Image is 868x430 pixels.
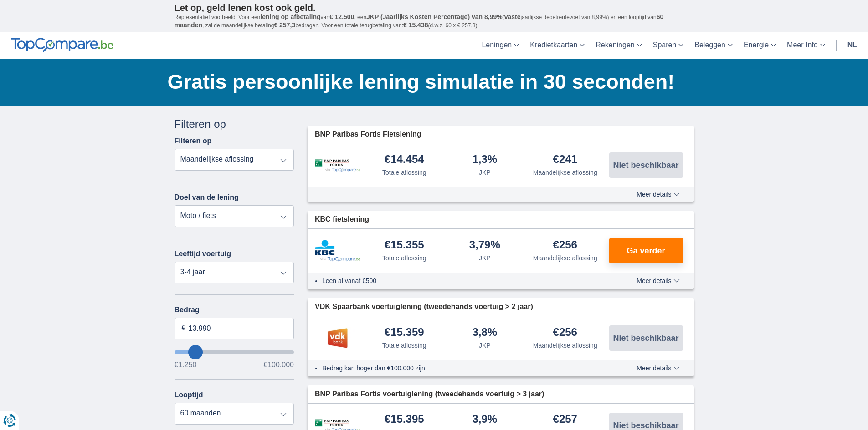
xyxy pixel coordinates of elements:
[175,361,197,369] span: €1.250
[315,389,544,400] span: BNP Paribas Fortis voertuiglening (tweedehands voertuig > 3 jaar)
[263,361,294,369] span: €100.000
[590,32,647,59] a: Rekeningen
[260,13,320,20] span: lening op afbetaling
[11,38,113,52] img: TopCompare
[553,239,577,252] div: €256
[613,334,678,342] span: Niet beschikbaar
[175,391,203,399] label: Looptijd
[182,323,186,334] span: €
[315,159,360,172] img: product.pl.alt BNP Paribas Fortis
[637,191,679,197] span: Meer details
[175,306,294,314] label: Bedrag
[533,168,597,177] div: Maandelijkse aflossing
[613,421,678,430] span: Niet beschikbaar
[524,32,590,59] a: Kredietkaarten
[609,152,683,178] button: Niet beschikbaar
[274,21,295,29] span: € 257,3
[609,325,683,351] button: Niet beschikbaar
[613,161,678,169] span: Niet beschikbaar
[385,239,424,252] div: €15.355
[472,327,497,339] div: 3,8%
[630,277,686,284] button: Meer details
[322,364,603,373] li: Bedrag kan hoger dan €100.000 zijn
[385,154,424,166] div: €14.454
[175,13,664,29] span: 60 maanden
[553,414,577,426] div: €257
[385,414,424,426] div: €15.395
[842,32,863,59] a: nl
[175,116,294,132] div: Filteren op
[553,327,577,339] div: €256
[322,276,603,285] li: Leen al vanaf €500
[637,365,679,371] span: Meer details
[781,32,831,59] a: Meer Info
[609,238,683,263] button: Ga verder
[533,341,597,350] div: Maandelijkse aflossing
[382,341,426,350] div: Totale aflossing
[479,168,491,177] div: JKP
[738,32,781,59] a: Energie
[175,137,212,145] label: Filteren op
[647,32,689,59] a: Sparen
[315,214,369,225] span: KBC fietslening
[469,239,500,252] div: 3,79%
[366,13,503,20] span: JKP (Jaarlijks Kosten Percentage) van 8,99%
[472,154,497,166] div: 1,3%
[175,2,694,13] p: Let op, geld lenen kost ook geld.
[504,13,521,20] span: vaste
[315,327,360,349] img: product.pl.alt VDK bank
[630,191,686,198] button: Meer details
[382,253,426,263] div: Totale aflossing
[175,250,231,258] label: Leeftijd voertuig
[403,21,428,29] span: € 15.438
[476,32,524,59] a: Leningen
[315,302,533,312] span: VDK Spaarbank voertuiglening (tweedehands voertuig > 2 jaar)
[329,13,354,20] span: € 12.500
[175,350,294,354] input: wantToBorrow
[472,414,497,426] div: 3,9%
[637,278,679,284] span: Meer details
[175,193,239,202] label: Doel van de lening
[175,13,694,30] p: Representatief voorbeeld: Voor een van , een ( jaarlijkse debetrentevoet van 8,99%) en een loopti...
[385,327,424,339] div: €15.359
[479,341,491,350] div: JKP
[553,154,577,166] div: €241
[479,253,491,263] div: JKP
[533,253,597,263] div: Maandelijkse aflossing
[315,240,360,262] img: product.pl.alt KBC
[315,129,421,140] span: BNP Paribas Fortis Fietslening
[382,168,426,177] div: Totale aflossing
[168,68,694,96] h1: Gratis persoonlijke lening simulatie in 30 seconden!
[630,364,686,372] button: Meer details
[689,32,738,59] a: Beleggen
[627,247,665,255] span: Ga verder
